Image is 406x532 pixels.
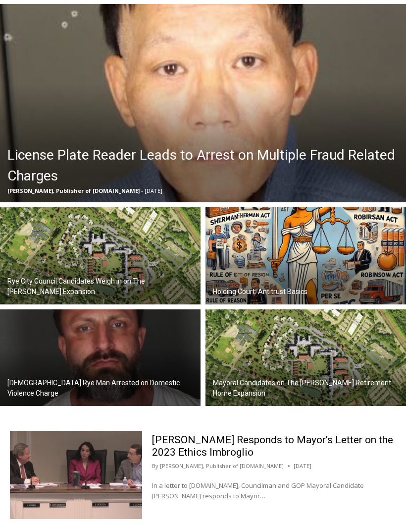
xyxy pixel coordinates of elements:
h2: Holding Court: Antitrust Basics [213,287,307,297]
p: In a letter to [DOMAIN_NAME], Councilman and GOP Mayoral Candidate [PERSON_NAME] responds to Mayor… [152,480,396,501]
h2: License Plate Reader Leads to Arrest on Multiple Fraud Related Charges [7,145,404,186]
span: By [152,462,158,471]
span: [PERSON_NAME], Publisher of [DOMAIN_NAME] [7,187,140,194]
h2: Rye City Council Candidates Weigh in on The [PERSON_NAME] Expansion [7,276,198,297]
a: Mayoral Candidates on The [PERSON_NAME] Retirement Home Expansion [205,309,406,407]
time: [DATE] [294,462,311,471]
h2: Mayoral Candidates on The [PERSON_NAME] Retirement Home Expansion [213,378,404,399]
a: [PERSON_NAME], Publisher of [DOMAIN_NAME] [160,462,284,470]
img: (PHOTO: Councilmembers Bill Henderson, Julie Souza and Mayor Josh Cohn during the City Council me... [10,431,142,519]
a: [PERSON_NAME] Responds to Mayor’s Letter on the 2023 Ethics Imbroglio [152,434,393,458]
h2: [DEMOGRAPHIC_DATA] Rye Man Arrested on Domestic Violence Charge [7,378,198,399]
span: [DATE] [145,187,162,194]
img: (PHOTO: Illustrative plan of The Osborn's proposed site plan from the July 10, 2025 planning comm... [205,309,406,407]
a: Holding Court: Antitrust Basics [205,207,406,304]
img: Holding Court Anti Trust Basics Illustration DALLE 2025-10-14 [205,207,406,304]
span: - [141,187,143,194]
